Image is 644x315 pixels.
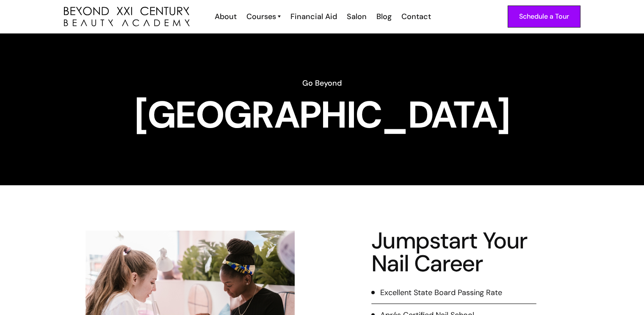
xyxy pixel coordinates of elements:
h2: Jumpstart Your Nail Career [371,229,536,275]
div: Salon [347,11,367,22]
div: Contact [401,11,431,22]
div: Blog [376,11,392,22]
a: Contact [396,11,435,22]
a: Courses [246,11,281,22]
a: Salon [341,11,371,22]
strong: [GEOGRAPHIC_DATA] [134,91,509,139]
img: beyond 21st century beauty academy logo [64,7,190,27]
h6: Go Beyond [64,78,580,89]
a: Schedule a Tour [508,6,580,28]
div: Financial Aid [290,11,337,22]
div: Courses [246,11,276,22]
a: home [64,7,190,27]
div: About [215,11,237,22]
a: Financial Aid [285,11,341,22]
div: Excellent State Board Passing Rate [380,287,502,298]
a: Blog [371,11,396,22]
a: About [209,11,241,22]
div: Schedule a Tour [519,11,569,22]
